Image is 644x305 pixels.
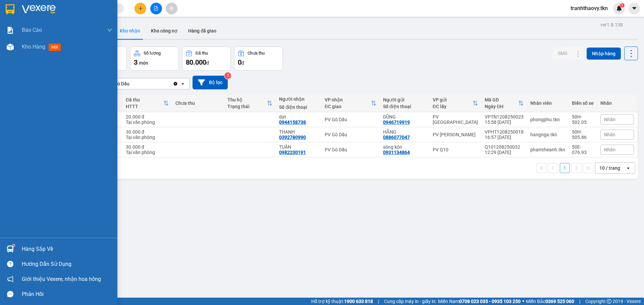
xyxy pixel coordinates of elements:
span: đ [241,60,244,66]
span: Giới thiệu Vexere, nhận hoa hồng [22,275,101,283]
div: Thu hộ [227,97,267,102]
div: Hàng sắp về [22,244,112,254]
div: hangnga.tkn [530,132,565,137]
sup: 1 [620,3,625,8]
th: Toggle SortBy [122,94,172,112]
div: Người gửi [383,97,426,102]
div: Tại văn phòng [126,150,169,155]
div: PV Gò Dầu [325,117,376,122]
button: aim [166,3,177,14]
span: Miền Bắc [526,298,574,305]
div: phongphu.tkn [530,117,565,122]
span: Cung cấp máy in - giấy in: [384,298,436,305]
span: caret-down [631,5,637,11]
input: Selected PV Gò Dầu. [130,80,131,87]
div: dat [279,114,318,120]
strong: 0708 023 035 - 0935 103 250 [459,299,521,304]
div: VPTN1208250023 [485,114,524,120]
div: Trạng thái [227,104,267,109]
span: 0 [238,58,241,66]
div: Q101208250032 [485,144,524,150]
th: Toggle SortBy [321,94,380,112]
div: 50H-502.05 [572,114,594,125]
th: Toggle SortBy [429,94,481,112]
sup: 3 [224,72,231,79]
div: 30.000 đ [126,129,169,135]
div: VP gửi [433,97,473,102]
div: DŨNG [383,114,426,120]
span: message [7,291,13,297]
div: Biển số xe [572,100,594,106]
svg: Clear value [173,81,178,86]
span: Kho hàng [22,44,45,50]
span: đ [206,60,209,66]
div: Phản hồi [22,289,112,299]
span: Nhãn [604,132,615,137]
span: mới [49,44,61,51]
button: 1 [560,163,570,173]
span: notification [7,276,13,282]
span: Báo cáo [22,26,42,34]
button: plus [135,3,146,14]
div: 0982230191 [279,150,306,155]
div: PV Q10 [433,147,478,152]
button: Kho công nợ [146,23,183,39]
th: Toggle SortBy [224,94,276,112]
button: caret-down [628,3,640,14]
span: 1 [621,3,623,8]
div: Tại văn phòng [126,135,169,140]
div: PV [PERSON_NAME] [433,132,478,137]
button: Kho nhận [114,23,146,39]
span: Nhãn [604,117,615,122]
div: 0392780990 [279,135,306,140]
div: Đã thu [196,51,208,56]
button: Bộ lọc [193,76,228,89]
div: 12:29 [DATE] [485,150,524,155]
div: 0944158738 [279,120,306,125]
div: PV [GEOGRAPHIC_DATA] [433,114,478,125]
div: 16:57 [DATE] [485,135,524,140]
span: copyright [607,299,611,304]
svg: open [180,81,185,86]
div: Tại văn phòng [126,120,169,125]
button: file-add [150,3,162,14]
div: HẰNG [383,129,426,135]
span: | [378,298,379,305]
span: 3 [134,58,138,66]
button: Nhập hàng [587,48,621,60]
div: 30.000 đ [126,144,169,150]
sup: 1 [13,244,15,246]
div: 0931134864 [383,150,410,155]
div: PV Gò Dầu [107,80,129,87]
div: 20.000 đ [126,114,169,120]
strong: 0369 525 060 [545,299,574,304]
div: Số điện thoại [383,104,426,109]
div: Chưa thu [175,100,221,106]
span: question-circle [7,261,13,267]
span: plus [138,6,143,11]
div: VP nhận [325,97,371,102]
div: Hướng dẫn sử dụng [22,259,112,269]
span: down [107,27,112,33]
div: PV Gò Dầu [325,147,376,152]
button: Số lượng3món [130,47,179,71]
span: ⚪️ [522,300,524,303]
div: phamtheanh.tkn [530,147,565,152]
div: 0946719919 [383,120,410,125]
button: Đã thu80.000đ [182,47,231,71]
div: ĐC lấy [433,104,473,109]
button: Chưa thu0đ [234,47,283,71]
div: 15:58 [DATE] [485,120,524,125]
div: ver 1.8.138 [600,21,623,28]
strong: 1900 633 818 [344,299,373,304]
img: warehouse-icon [7,44,14,51]
div: ĐC giao [325,104,371,109]
div: Mã GD [485,97,518,102]
th: Toggle SortBy [481,94,527,112]
span: món [139,60,148,66]
span: Nhãn [604,147,615,152]
svg: open [626,165,631,171]
div: PV Gò Dầu [325,132,376,137]
span: Hỗ trợ kỹ thuật: [311,298,373,305]
span: Miền Nam [438,298,521,305]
